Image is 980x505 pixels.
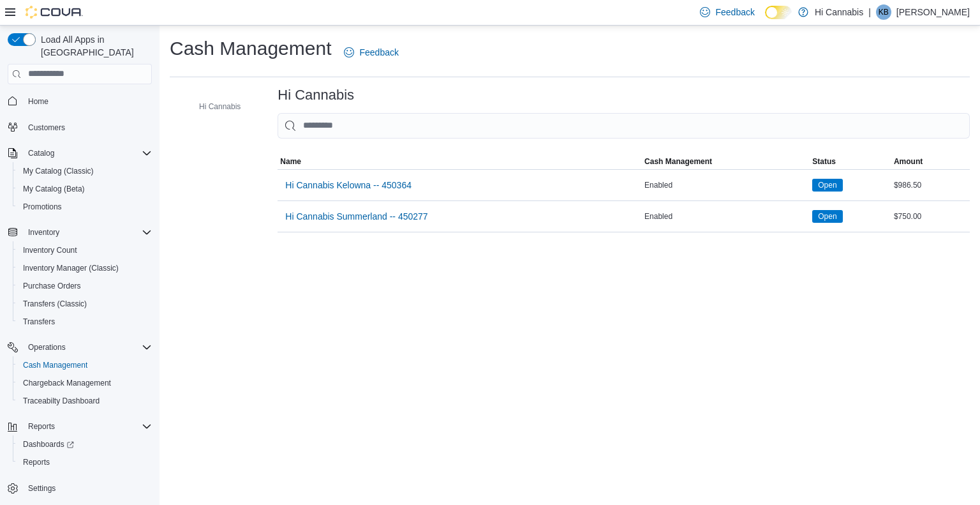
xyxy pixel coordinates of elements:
[18,455,152,470] span: Reports
[23,396,100,406] span: Traceabilty Dashboard
[23,263,119,273] span: Inventory Manager (Classic)
[339,40,403,65] a: Feedback
[3,92,157,110] button: Home
[18,163,152,179] span: My Catalog (Classic)
[23,439,74,449] span: Dashboards
[891,177,970,193] div: $986.50
[13,453,157,471] button: Reports
[280,172,417,198] button: Hi Cannabis Kelowna -- 450364
[28,483,56,494] span: Settings
[642,209,810,224] div: Enabled
[23,480,152,496] span: Settings
[18,393,105,409] a: Traceabilty Dashboard
[18,260,152,276] span: Inventory Manager (Classic)
[812,210,842,223] span: Open
[642,154,810,169] button: Cash Management
[13,259,157,277] button: Inventory Manager (Classic)
[3,223,157,241] button: Inventory
[23,225,64,240] button: Inventory
[896,4,970,20] p: [PERSON_NAME]
[181,99,246,114] button: Hi Cannabis
[18,375,152,391] span: Chargeback Management
[280,204,433,229] button: Hi Cannabis Summerland -- 450277
[812,156,836,167] span: Status
[765,19,766,20] span: Dark Mode
[23,340,71,355] button: Operations
[199,102,241,112] span: Hi Cannabis
[18,181,90,197] a: My Catalog (Beta)
[810,154,891,169] button: Status
[18,314,60,329] a: Transfers
[18,243,152,258] span: Inventory Count
[891,209,970,224] div: $750.00
[815,4,863,20] p: Hi Cannabis
[23,419,152,434] span: Reports
[28,123,65,133] span: Customers
[23,93,152,109] span: Home
[23,94,54,109] a: Home
[715,6,754,19] span: Feedback
[13,295,157,313] button: Transfers (Classic)
[36,33,152,59] span: Load All Apps in [GEOGRAPHIC_DATA]
[285,179,412,192] span: Hi Cannabis Kelowna -- 450364
[13,435,157,453] a: Dashboards
[18,199,152,215] span: Promotions
[18,358,152,373] span: Cash Management
[3,418,157,435] button: Reports
[28,342,66,352] span: Operations
[13,241,157,259] button: Inventory Count
[3,479,157,497] button: Settings
[765,6,792,19] input: Dark Mode
[18,199,67,215] a: Promotions
[644,156,712,167] span: Cash Management
[13,313,157,331] button: Transfers
[812,179,842,192] span: Open
[170,36,331,61] h1: Cash Management
[278,154,642,169] button: Name
[23,340,152,355] span: Operations
[3,338,157,356] button: Operations
[18,243,82,258] a: Inventory Count
[23,146,152,161] span: Catalog
[28,96,48,107] span: Home
[3,118,157,137] button: Customers
[894,156,923,167] span: Amount
[818,179,836,191] span: Open
[18,375,116,391] a: Chargeback Management
[18,163,99,179] a: My Catalog (Classic)
[13,356,157,374] button: Cash Management
[13,198,157,216] button: Promotions
[13,180,157,198] button: My Catalog (Beta)
[13,277,157,295] button: Purchase Orders
[28,227,59,237] span: Inventory
[23,281,81,291] span: Purchase Orders
[18,278,152,294] span: Purchase Orders
[18,393,152,409] span: Traceabilty Dashboard
[13,162,157,180] button: My Catalog (Classic)
[3,144,157,162] button: Catalog
[18,314,152,329] span: Transfers
[18,260,124,276] a: Inventory Manager (Classic)
[18,181,152,197] span: My Catalog (Beta)
[26,6,83,19] img: Cova
[280,156,301,167] span: Name
[23,166,94,176] span: My Catalog (Classic)
[18,358,93,373] a: Cash Management
[18,437,79,452] a: Dashboards
[818,211,836,222] span: Open
[278,113,970,139] input: This is a search bar. As you type, the results lower in the page will automatically filter.
[23,299,87,309] span: Transfers (Classic)
[23,184,85,194] span: My Catalog (Beta)
[868,4,871,20] p: |
[23,360,87,370] span: Cash Management
[23,317,55,327] span: Transfers
[13,374,157,392] button: Chargeback Management
[285,210,427,223] span: Hi Cannabis Summerland -- 450277
[23,146,59,161] button: Catalog
[13,392,157,410] button: Traceabilty Dashboard
[278,87,354,103] h3: Hi Cannabis
[18,296,152,312] span: Transfers (Classic)
[23,457,50,467] span: Reports
[18,278,86,294] a: Purchase Orders
[891,154,970,169] button: Amount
